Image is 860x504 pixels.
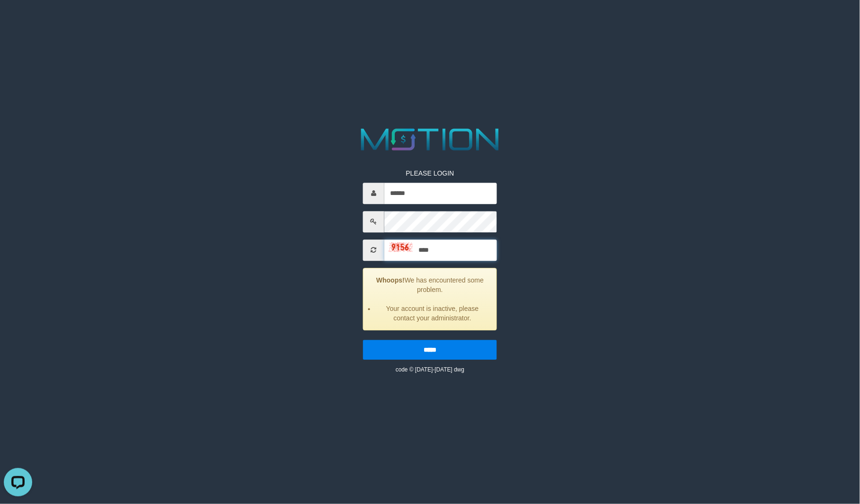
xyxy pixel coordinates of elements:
img: MOTION_logo.png [355,124,505,154]
strong: Whoops! [376,276,405,284]
div: We has encountered some problem. [363,268,497,330]
small: code © [DATE]-[DATE] dwg [396,366,464,373]
img: captcha [389,242,413,252]
button: Open LiveChat chat widget [4,4,32,32]
li: Your account is inactive, please contact your administrator. [375,304,489,323]
p: PLEASE LOGIN [363,168,497,178]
